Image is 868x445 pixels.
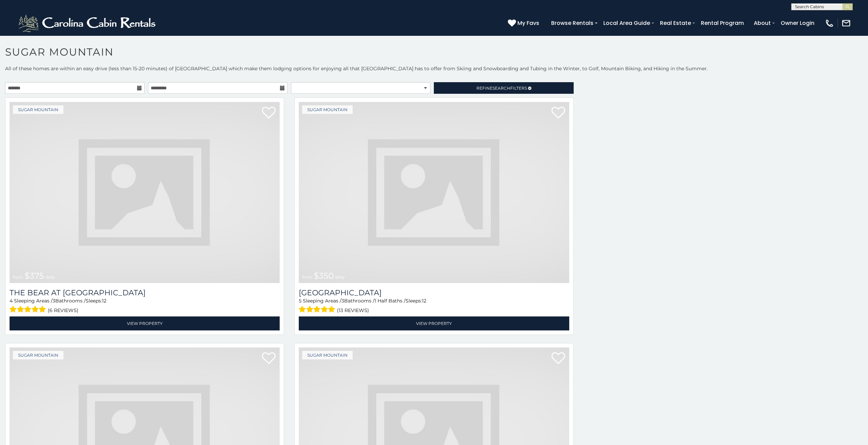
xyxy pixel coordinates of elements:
[422,298,426,304] span: 12
[777,17,818,29] a: Owner Login
[517,19,539,27] span: My Favs
[10,102,280,283] a: from $375 daily
[302,351,353,359] a: Sugar Mountain
[299,316,569,330] a: View Property
[10,288,280,297] a: The Bear At [GEOGRAPHIC_DATA]
[551,106,565,120] a: Add to favorites
[335,275,345,280] span: daily
[13,105,63,114] a: Sugar Mountain
[10,288,280,297] h3: The Bear At Sugar Mountain
[299,102,569,283] a: from $350 daily
[825,18,834,28] img: phone-regular-white.png
[551,352,565,366] a: Add to favorites
[600,17,653,29] a: Local Area Guide
[299,298,301,304] span: 5
[548,17,597,29] a: Browse Rentals
[434,82,573,94] a: RefineSearchFilters
[508,19,541,28] a: My Favs
[841,18,851,28] img: mail-regular-white.png
[10,316,280,330] a: View Property
[13,351,63,359] a: Sugar Mountain
[262,106,276,120] a: Add to favorites
[53,298,55,304] span: 3
[13,275,23,280] span: from
[102,298,106,304] span: 12
[697,17,747,29] a: Rental Program
[299,288,569,297] a: [GEOGRAPHIC_DATA]
[10,297,280,315] div: Sleeping Areas / Bathrooms / Sleeps:
[17,13,159,33] img: White-1-2.png
[10,102,280,283] img: dummy-image.jpg
[45,275,55,280] span: daily
[341,298,344,304] span: 3
[492,86,510,91] span: Search
[657,17,694,29] a: Real Estate
[299,288,569,297] h3: Grouse Moor Lodge
[48,306,78,315] span: (6 reviews)
[476,86,527,91] span: Refine Filters
[337,306,369,315] span: (13 reviews)
[262,352,276,366] a: Add to favorites
[299,297,569,315] div: Sleeping Areas / Bathrooms / Sleeps:
[302,105,353,114] a: Sugar Mountain
[10,298,13,304] span: 4
[25,271,44,281] span: $375
[374,298,406,304] span: 1 Half Baths /
[314,271,334,281] span: $350
[299,102,569,283] img: dummy-image.jpg
[302,275,312,280] span: from
[750,17,774,29] a: About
